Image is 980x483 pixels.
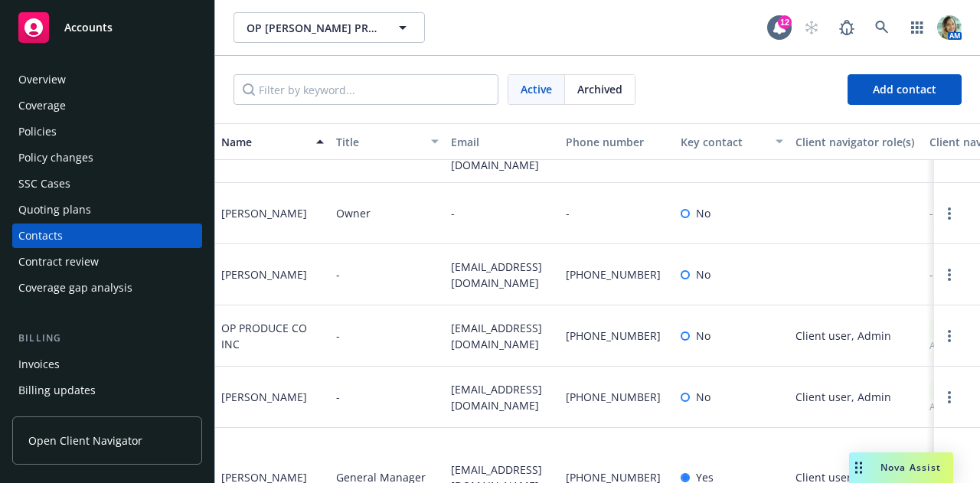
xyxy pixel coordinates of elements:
[221,266,307,282] div: [PERSON_NAME]
[566,205,570,221] span: -
[234,74,498,105] input: Filter by keyword...
[12,119,202,144] a: Policies
[12,67,202,92] a: Overview
[12,145,202,170] a: Policy changes
[18,145,93,170] div: Policy changes
[560,123,675,160] button: Phone number
[451,134,554,150] div: Email
[451,205,455,221] span: -
[18,378,96,403] div: Billing updates
[880,461,941,474] span: Nova Assist
[336,266,340,282] span: -
[848,74,962,105] button: Add contact
[940,388,959,406] a: Open options
[873,82,936,96] span: Add contact
[247,20,379,36] span: OP [PERSON_NAME] PRODUCE CO INC
[28,432,142,449] span: Open Client Navigator
[849,452,868,483] div: Drag to move
[12,171,202,196] a: SSC Cases
[234,12,425,43] button: OP [PERSON_NAME] PRODUCE CO INC
[696,266,710,282] span: No
[451,320,554,352] span: [EMAIL_ADDRESS][DOMAIN_NAME]
[12,93,202,118] a: Coverage
[336,134,422,150] div: Title
[940,266,959,284] a: Open options
[566,389,661,405] span: [PHONE_NUMBER]
[849,452,953,483] button: Nova Assist
[18,352,60,377] div: Invoices
[221,205,307,221] div: [PERSON_NAME]
[696,328,710,344] span: No
[451,259,554,291] span: [EMAIL_ADDRESS][DOMAIN_NAME]
[12,250,202,274] a: Contract review
[18,250,99,274] div: Contract review
[577,81,622,97] span: Archived
[12,331,202,346] div: Billing
[18,197,91,222] div: Quoting plans
[12,276,202,300] a: Coverage gap analysis
[215,123,330,160] button: Name
[330,123,445,160] button: Title
[64,21,113,34] span: Accounts
[696,205,710,221] span: No
[12,6,202,49] a: Accounts
[867,12,897,43] a: Search
[566,328,661,344] span: [PHONE_NUMBER]
[778,15,792,29] div: 12
[566,266,661,282] span: [PHONE_NUMBER]
[521,81,552,97] span: Active
[681,134,766,150] div: Key contact
[12,197,202,222] a: Quoting plans
[831,12,862,43] a: Report a Bug
[696,389,710,405] span: No
[795,134,917,150] div: Client navigator role(s)
[18,67,66,92] div: Overview
[221,320,324,352] div: OP PRODUCE CO INC
[12,378,202,403] a: Billing updates
[789,123,923,160] button: Client navigator role(s)
[221,134,307,150] div: Name
[795,328,891,344] span: Client user, Admin
[902,12,933,43] a: Switch app
[940,204,959,223] a: Open options
[12,352,202,377] a: Invoices
[18,171,70,196] div: SSC Cases
[937,15,962,40] img: photo
[796,12,827,43] a: Start snowing
[445,123,560,160] button: Email
[940,327,959,345] a: Open options
[18,93,66,118] div: Coverage
[451,381,554,413] span: [EMAIL_ADDRESS][DOMAIN_NAME]
[795,389,891,405] span: Client user, Admin
[18,224,63,248] div: Contacts
[18,119,57,144] div: Policies
[18,276,132,300] div: Coverage gap analysis
[221,389,307,405] div: [PERSON_NAME]
[675,123,789,160] button: Key contact
[566,134,668,150] div: Phone number
[336,328,340,344] span: -
[336,389,340,405] span: -
[12,224,202,248] a: Contacts
[336,205,371,221] span: Owner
